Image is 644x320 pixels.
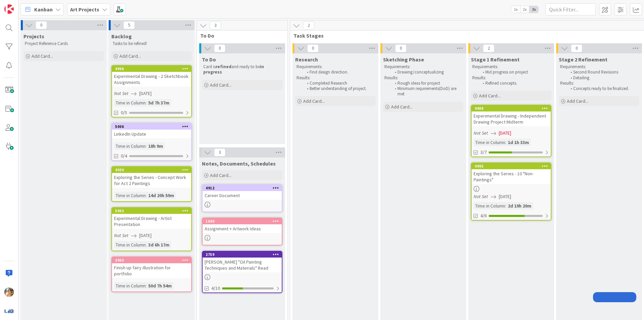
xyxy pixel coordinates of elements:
[112,167,191,188] div: 4930Exploring the Series - Concept Work for Act 2 Paintings
[112,208,191,229] div: 5002Experimental Drawing - Artist Presentation
[303,98,325,104] span: Add Card...
[139,232,152,239] span: [DATE]
[115,168,191,172] div: 4930
[303,81,375,86] li: Completed Research
[147,282,173,289] div: 50d 7h 54m
[480,149,487,156] span: 3/7
[499,193,511,200] span: [DATE]
[203,252,282,272] div: 2759[PERSON_NAME] "Oil Painting Techniques and Materials" Read
[147,142,165,150] div: 18h 9m
[474,193,488,199] i: Not Set
[203,218,282,224] div: 1640
[210,172,231,178] span: Add Card...
[560,64,638,70] p: Requirements:
[307,44,319,52] span: 0
[303,86,375,91] li: Better understanding of project.
[472,105,551,126] div: 4988Experimental Drawing - Independent Drawing Project Midterm
[472,169,551,184] div: Exploring the Series - 10 "Non-Paintings"
[114,232,128,238] i: Not Set
[506,139,531,146] div: 1d 1h 33m
[202,56,216,63] span: To Do
[391,81,463,86] li: Rough ideas for project
[472,105,551,111] div: 4988
[112,257,191,263] div: 3963
[121,152,127,159] span: 0/4
[112,173,191,188] div: Exploring the Series - Concept Work for Act 2 Paintings
[472,64,550,70] p: Requirements:
[214,44,225,52] span: 0
[146,142,147,150] span: :
[472,111,551,126] div: Experimental Drawing - Independent Drawing Project Midterm
[474,202,505,210] div: Time in Column
[303,21,314,30] span: 2
[295,56,318,63] span: Research
[111,33,132,40] span: Backlog
[395,44,407,52] span: 0
[146,192,147,199] span: :
[475,106,551,111] div: 4988
[567,75,638,81] li: Detailing
[203,218,282,233] div: 1640Assignment + Artwork Ideas
[114,99,146,106] div: Time in Column
[121,109,127,116] span: 0/5
[115,124,191,129] div: 5006
[146,99,147,106] span: :
[475,164,551,169] div: 4995
[297,75,374,81] p: Results:
[571,44,582,52] span: 0
[112,263,191,278] div: Finish up fairy illustration for portfolio
[32,53,53,59] span: Add Card...
[471,56,520,63] span: Stage 1 Refinement
[203,252,282,258] div: 2759
[567,98,588,104] span: Add Card...
[567,70,638,75] li: Second Round Revisions
[297,64,374,70] p: Requirements:
[123,21,135,29] span: 5
[480,212,487,219] span: 4/6
[520,6,529,13] span: 2x
[146,282,147,289] span: :
[4,287,14,297] img: JF
[560,81,638,86] p: Results:
[567,86,638,91] li: Concepts ready to be finalized.
[559,56,607,63] span: Stage 2 Refinement
[112,124,191,130] div: 5006
[384,75,462,81] p: Results:
[479,93,500,99] span: Add Card...
[384,64,462,70] p: Requirements:
[303,70,375,75] li: Find design direction.
[391,86,463,97] li: Minimum requirements(DoD) are met
[505,139,506,146] span: :
[506,202,533,210] div: 2d 19h 20m
[203,64,281,75] p: Card is and ready to be
[474,139,505,146] div: Time in Column
[479,81,550,86] li: Refined concepts.
[203,185,282,200] div: 4912Career Document
[529,6,538,13] span: 3x
[383,56,424,63] span: Sketching Phase
[206,252,282,257] div: 2759
[147,99,171,106] div: 5d 7h 37m
[472,75,550,81] p: Results:
[214,148,225,156] span: 3
[70,6,99,13] b: Art Projects
[203,191,282,200] div: Career Document
[114,192,146,199] div: Time in Column
[139,90,152,97] span: [DATE]
[115,209,191,213] div: 5002
[391,70,463,75] li: Drawing/conceptualizing
[112,72,191,87] div: Experimental Drawing - 2 Sketchbook Assignments
[25,41,103,46] p: Project Reference Cards
[210,82,231,88] span: Add Card...
[483,44,494,52] span: 2
[112,208,191,214] div: 5002
[112,124,191,138] div: 5006LinkedIn Update
[113,41,191,46] p: Tasks to be refined!
[206,186,282,190] div: 4912
[206,219,282,224] div: 1640
[36,21,47,29] span: 0
[114,142,146,150] div: Time in Column
[147,192,176,199] div: 14d 20h 59m
[112,214,191,229] div: Experimental Drawing - Artist Presentation
[391,104,413,110] span: Add Card...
